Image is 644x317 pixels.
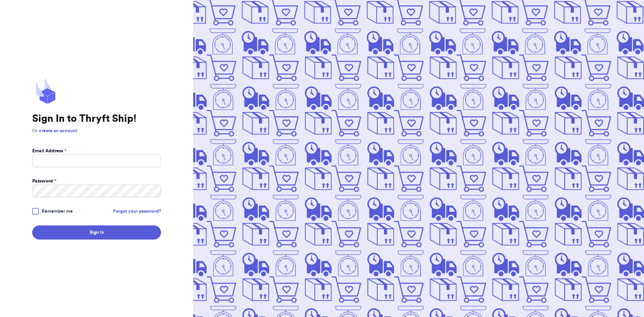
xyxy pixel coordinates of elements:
button: Sign In [32,225,161,240]
h1: Sign In to Thryft Ship! [32,113,161,125]
span: Remember me [42,208,73,215]
label: Password [32,178,56,184]
a: create an account [39,128,77,133]
a: Forgot your password? [113,208,161,215]
p: Or [32,127,161,134]
label: Email Address [32,148,66,154]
